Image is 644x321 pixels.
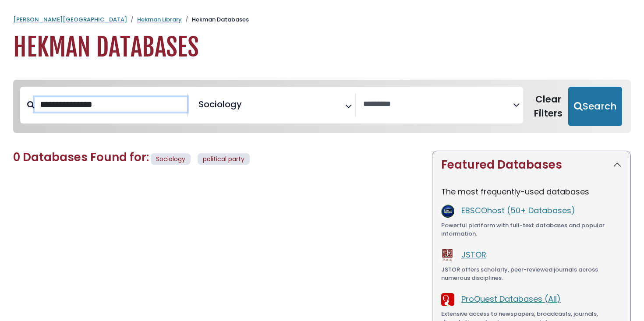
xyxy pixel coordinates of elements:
input: Search database by title or keyword [35,97,187,112]
span: 0 Databases Found for: [13,149,149,165]
p: The most frequently-used databases [441,186,622,198]
a: JSTOR [461,249,486,260]
span: Sociology [151,153,191,165]
nav: Search filters [13,80,631,133]
h1: Hekman Databases [13,33,631,62]
div: JSTOR offers scholarly, peer-reviewed journals across numerous disciplines. [441,265,622,282]
textarea: Search [363,100,513,109]
button: Featured Databases [432,151,630,179]
div: Powerful platform with full-text databases and popular information. [441,221,622,238]
textarea: Search [244,102,250,112]
button: Submit for Search Results [568,87,622,126]
nav: breadcrumb [13,15,631,24]
a: EBSCOhost (50+ Databases) [461,205,575,216]
button: Clear Filters [528,87,568,126]
a: [PERSON_NAME][GEOGRAPHIC_DATA] [13,15,127,24]
li: Sociology [195,98,242,111]
span: political party [203,155,244,163]
a: Hekman Library [137,15,182,24]
a: ProQuest Databases (All) [461,293,561,304]
span: Sociology [198,98,242,111]
li: Hekman Databases [182,15,249,24]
